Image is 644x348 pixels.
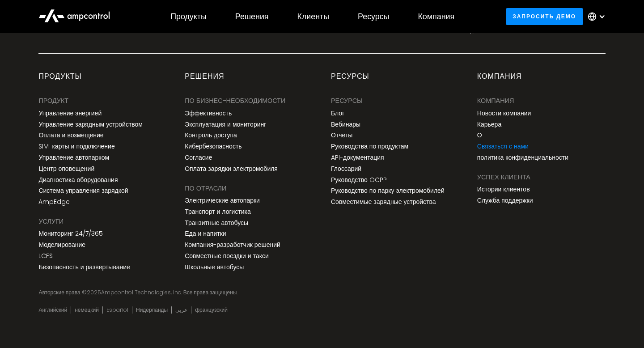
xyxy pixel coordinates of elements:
font: Центр оповещений [38,164,94,173]
font: Ресурсы [331,96,363,105]
font: Вебинары [331,120,360,129]
font: Запросить демо [513,13,576,20]
font: Глоссарий [331,164,361,173]
font: Управление автопарком [38,153,109,162]
a: немецкий [75,306,99,314]
font: Электрические автопарки [185,196,260,205]
a: Новости компании [477,110,531,117]
font: Авторские права © [38,289,86,296]
a: Нидерланды [136,306,168,314]
a: Руководства по продуктам [331,143,408,150]
a: Контроль доступа [185,132,237,139]
font: продукты [38,71,81,81]
a: О [477,132,482,139]
a: Управление автопарком [38,154,109,161]
font: Кибербезопасность [185,142,241,151]
font: Успех клиента [477,173,530,182]
font: Решения [185,71,224,81]
font: API-документация [331,153,384,162]
font: Компания [477,71,522,81]
font: политика конфиденциальности [477,153,568,162]
a: Английский [38,306,67,314]
font: Мониторинг 24/7/365 [38,229,103,238]
font: Руководства по продуктам [331,142,408,151]
div: Клиенты [297,12,330,21]
a: Руководство по парку электромобилей [331,187,445,195]
a: Оплата зарядки электромобиля [185,165,278,173]
a: Блог [331,110,344,117]
a: Совместимые зарядные устройства [331,198,436,206]
a: Диагностика оборудования [38,176,118,184]
font: Система управления зарядкой [38,186,128,195]
font: Руководство по парку электромобилей [331,186,445,195]
font: Компания [418,11,454,22]
a: Глоссарий [331,165,361,173]
a: Español [106,306,128,314]
a: Карьера [477,121,501,128]
font: Ampcontrol Technologies, Inc. Все права защищены. [101,289,238,296]
font: Совместимые зарядные устройства [331,197,436,206]
font: ПО БИЗНЕС-НЕОБХОДИМОСТИ [185,96,285,105]
font: Истории клиентов [477,185,530,194]
a: Эффективность [185,110,232,117]
font: Еда и напитки [185,229,226,238]
font: Блог [331,109,344,118]
font: французский [195,306,228,314]
font: Школьные автобусы [185,263,244,272]
font: О [477,131,482,140]
font: Оплата и возмещение [38,131,103,140]
font: ПРОДУКТ [38,96,68,105]
font: SIM-карты и подключение [38,142,114,151]
a: AmpEdge [38,198,70,206]
a: API-документация [331,154,384,161]
font: Безопасность и развертывание [38,263,130,272]
font: ПО ОТРАСЛИ [185,184,226,193]
a: Управление зарядным устройством [38,121,143,128]
font: Согласие [185,153,212,162]
a: Служба поддержки [477,197,533,204]
a: Связаться с нами [477,143,529,150]
font: 2025 [87,289,101,296]
font: Оплата зарядки электромобиля [185,164,278,173]
font: LCFS [38,251,53,260]
a: Система управления зарядкой [38,187,128,195]
font: Английский [38,306,67,314]
a: Моделирование [38,241,85,249]
a: Кибербезопасность [185,143,241,150]
div: Продукты [170,12,207,21]
a: Мониторинг 24/7/365 [38,230,103,238]
font: Компания-разработчик решений [185,240,280,249]
font: عربي [175,306,187,314]
a: политика конфиденциальности [477,154,568,161]
font: Контроль доступа [185,131,237,140]
font: Служба поддержки [477,196,533,205]
a: французский [195,306,228,314]
font: Отчеты [331,131,352,140]
a: Вебинары [331,121,360,128]
font: Эксплуатация и мониторинг [185,120,266,129]
a: عربي [175,306,187,314]
font: Управление энергией [38,109,102,118]
font: Карьера [477,120,501,129]
a: Истории клиентов [477,186,530,193]
a: Центр оповещений [38,165,94,173]
a: Согласие [185,154,212,161]
font: Ресурсы [358,11,389,22]
a: Управление энергией [38,110,102,117]
font: Нидерланды [136,306,168,314]
a: Оплата и возмещение [38,132,103,139]
a: Запросить демо [506,8,583,25]
font: Español [106,306,128,314]
font: Управление зарядным устройством [38,120,143,129]
a: Школьные автобусы [185,263,244,271]
font: немецкий [75,306,99,314]
a: Эксплуатация и мониторинг [185,121,266,128]
font: УСЛУГИ [38,217,64,226]
font: Продукты [170,11,207,22]
font: Транспорт и логистика [185,207,251,216]
a: Безопасность и развертывание [38,263,130,271]
font: AmpEdge [38,197,70,206]
a: Транзитные автобусы [185,219,248,227]
font: Связаться с нами [477,142,529,151]
font: Моделирование [38,240,85,249]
